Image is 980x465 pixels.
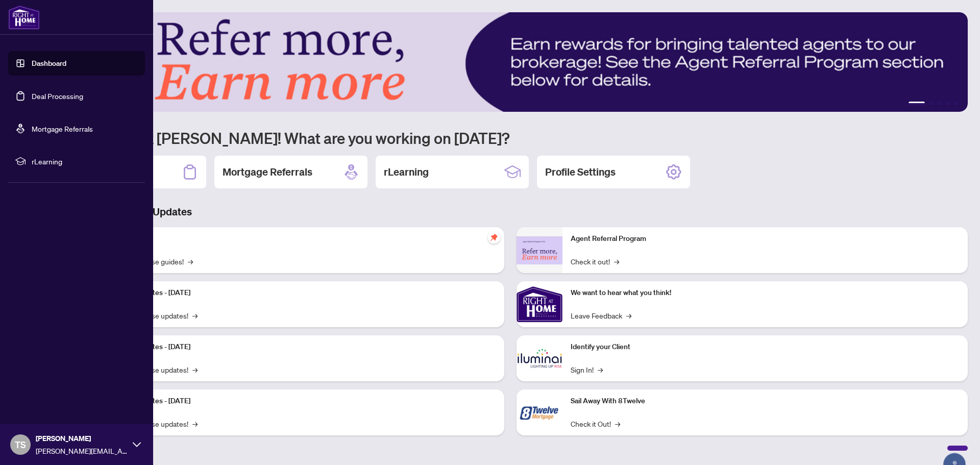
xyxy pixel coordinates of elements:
p: We want to hear what you think! [571,287,960,299]
a: Deal Processing [32,91,83,101]
button: 2 [929,102,933,106]
span: pushpin [488,231,500,243]
span: [PERSON_NAME][EMAIL_ADDRESS][PERSON_NAME][DOMAIN_NAME] [36,445,128,456]
a: Leave Feedback→ [571,310,631,321]
span: → [626,310,631,321]
p: Self-Help [107,233,496,244]
a: Check it out!→ [571,256,619,267]
p: Identify your Client [571,341,960,353]
h2: rLearning [384,165,429,179]
span: → [188,256,193,267]
button: 1 [909,102,925,106]
span: → [615,418,620,429]
img: Sail Away With 8Twelve [517,389,562,435]
button: 4 [945,102,949,106]
p: Platform Updates - [DATE] [107,341,496,353]
p: Platform Updates - [DATE] [107,287,496,299]
h2: Mortgage Referrals [223,165,312,179]
a: Check it Out!→ [571,418,620,429]
img: Agent Referral Program [517,236,562,264]
span: → [598,364,603,375]
h1: Welcome back [PERSON_NAME]! What are you working on [DATE]? [53,128,968,148]
button: 3 [937,102,941,106]
a: Mortgage Referrals [32,124,93,133]
span: → [192,310,198,321]
span: → [192,364,198,375]
h2: Profile Settings [545,165,616,179]
p: Sail Away With 8Twelve [571,396,960,407]
span: rLearning [32,156,138,167]
span: → [614,256,619,267]
span: [PERSON_NAME] [36,433,128,444]
button: 5 [953,102,958,106]
span: TS [15,437,26,452]
img: We want to hear what you think! [517,281,562,327]
a: Dashboard [32,59,66,68]
h3: Brokerage & Industry Updates [53,205,968,219]
img: Identify your Client [517,335,562,381]
img: logo [8,5,40,30]
span: → [192,418,198,429]
p: Agent Referral Program [571,233,960,244]
img: Slide 0 [53,12,968,112]
a: Sign In!→ [571,364,603,375]
p: Platform Updates - [DATE] [107,396,496,407]
button: Open asap [939,429,970,460]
